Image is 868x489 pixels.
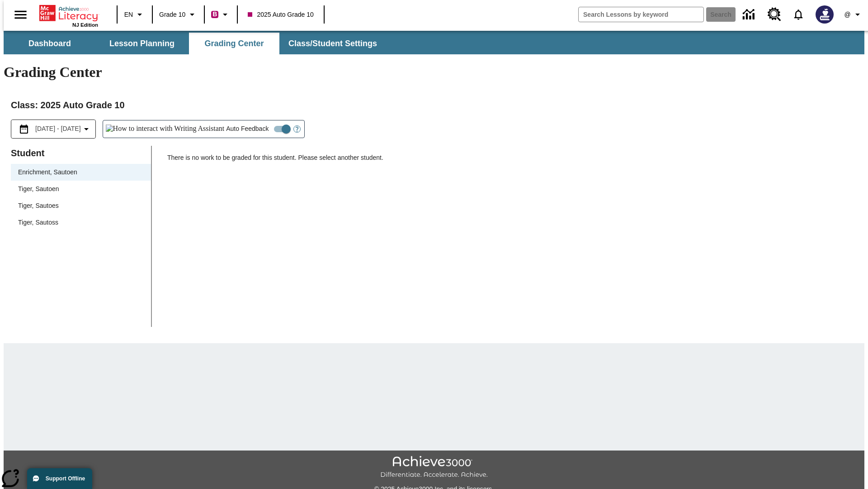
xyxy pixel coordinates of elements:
[11,146,151,160] p: Student
[18,168,77,177] div: Enrichment, Sautoen
[281,33,384,54] button: Class/Student Settings
[46,475,85,482] span: Support Offline
[290,120,304,138] button: Open Help for Writing Assistant
[380,456,488,479] img: Achieve3000 Differentiate Accelerate Achieve
[11,197,151,214] div: Tiger, Sautoes
[212,9,217,20] span: B
[156,6,201,23] button: Grade: Grade 10, Select a grade
[226,124,269,134] span: Auto Feedback
[35,124,81,134] span: [DATE] - [DATE]
[787,3,810,26] a: Notifications
[72,22,98,28] span: NJ Edition
[4,64,864,81] h1: Grading Center
[27,468,92,489] button: Support Offline
[106,125,225,134] img: How to interact with Writing Assistant
[579,7,703,22] input: search field
[81,124,92,134] svg: Collapse Date Range Filter
[18,201,59,211] div: Tiger, Sautoes
[120,6,149,23] button: Language: EN, Select a language
[159,10,185,19] span: Grade 10
[167,153,857,169] p: There is no work to be graded for this student. Please select another student.
[208,6,234,23] button: Boost Class color is violet red. Change class color
[248,10,313,19] span: 2025 Auto Grade 10
[18,184,59,194] div: Tiger, Sautoen
[39,3,98,28] div: Home
[18,218,58,227] div: Tiger, Sautoss
[5,33,95,54] button: Dashboard
[204,38,264,49] span: Grading Center
[189,33,279,54] button: Grading Center
[11,181,151,197] div: Tiger, Sautoen
[762,2,787,27] a: Resource Center, Will open in new tab
[97,33,187,54] button: Lesson Planning
[4,33,385,54] div: SubNavbar
[7,1,34,28] button: Open side menu
[810,3,839,26] button: Select a new avatar
[844,10,850,19] span: @
[839,6,868,23] button: Profile/Settings
[15,124,92,134] button: Select the date range menu item
[4,31,864,54] div: SubNavbar
[39,4,98,22] a: Home
[288,38,377,49] span: Class/Student Settings
[28,38,71,49] span: Dashboard
[124,10,133,19] span: EN
[737,2,762,27] a: Data Center
[11,98,857,112] h2: Class : 2025 Auto Grade 10
[109,38,175,49] span: Lesson Planning
[11,214,151,231] div: Tiger, Sautoss
[11,164,151,181] div: Enrichment, Sautoen
[816,5,834,24] img: Avatar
